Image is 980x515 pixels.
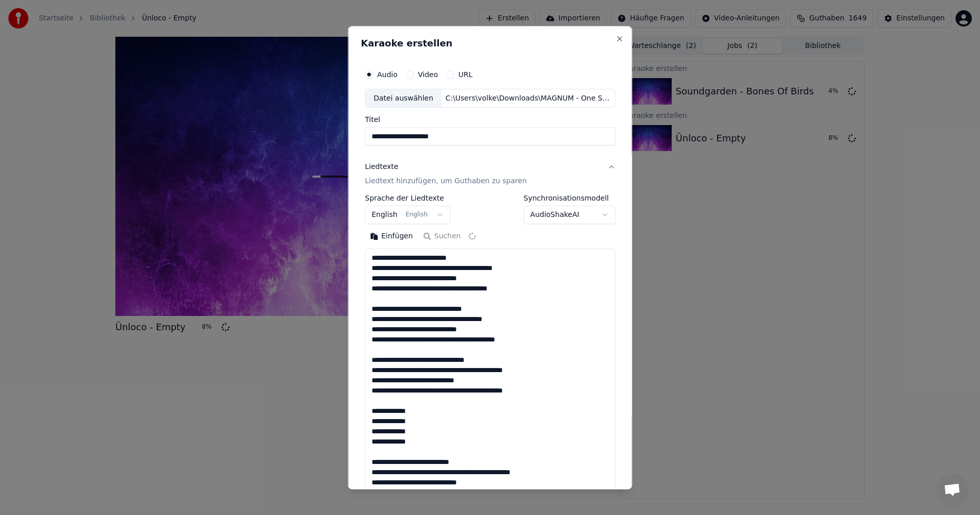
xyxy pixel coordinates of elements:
[441,93,615,103] div: C:\Users\volke\Downloads\MAGNUM - One Step Away -.mp3
[365,154,616,194] button: LiedtexteLiedtext hinzufügen, um Guthaben zu sparen
[418,70,437,78] label: Video
[365,162,398,172] div: Liedtexte
[377,70,398,78] label: Audio
[365,228,418,244] button: Einfügen
[365,194,451,202] label: Sprache der Liedtexte
[361,38,620,47] h2: Karaoke erstellen
[365,89,442,107] div: Datei auswählen
[523,194,615,202] label: Synchronisationsmodell
[365,116,616,123] label: Titel
[365,176,527,186] p: Liedtext hinzufügen, um Guthaben zu sparen
[458,70,473,78] label: URL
